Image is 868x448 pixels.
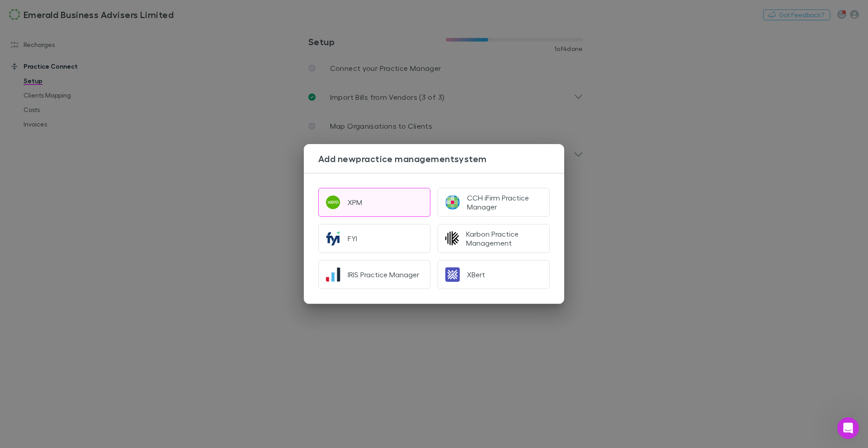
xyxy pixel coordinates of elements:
button: FYI [318,224,430,253]
button: Karbon Practice Management [438,224,550,253]
div: XPM [348,198,362,207]
button: IRIS Practice Manager [318,260,430,289]
iframe: Intercom live chat [837,417,859,439]
img: CCH iFirm Practice Manager's Logo [445,195,460,210]
div: FYI [348,234,357,243]
img: XPM's Logo [326,195,340,210]
button: XBert [438,260,550,289]
img: XBert's Logo [445,267,460,282]
div: Karbon Practice Management [466,229,542,247]
div: CCH iFirm Practice Manager [467,193,542,211]
img: Karbon Practice Management's Logo [445,231,459,246]
button: CCH iFirm Practice Manager [438,188,550,217]
button: XPM [318,188,430,217]
h3: Add new practice management system [318,153,564,164]
div: IRIS Practice Manager [348,270,419,279]
img: FYI's Logo [326,231,340,246]
div: XBert [467,270,485,279]
img: IRIS Practice Manager's Logo [326,267,340,282]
